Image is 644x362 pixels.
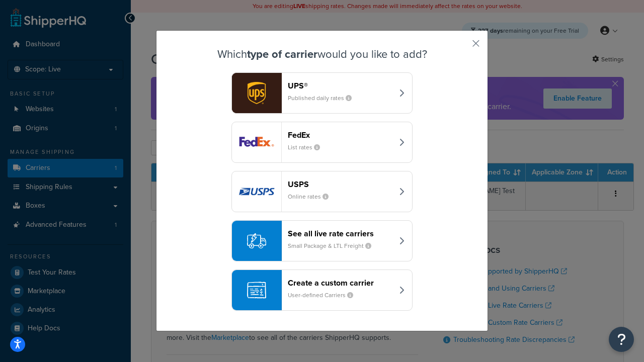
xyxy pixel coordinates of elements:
small: User-defined Carriers [288,291,361,300]
header: Create a custom carrier [288,278,393,288]
header: USPS [288,179,393,189]
img: ups logo [232,73,281,113]
button: Create a custom carrierUser-defined Carriers [231,269,413,311]
strong: type of carrier [247,46,317,62]
button: usps logoUSPSOnline rates [231,171,413,212]
header: FedEx [288,130,393,140]
img: icon-carrier-custom-c93b8a24.svg [247,281,266,300]
button: Open Resource Center [609,327,634,352]
button: fedEx logoFedExList rates [231,122,413,163]
h3: Which would you like to add? [182,48,462,60]
small: List rates [288,143,328,152]
img: icon-carrier-liverate-becf4550.svg [247,231,266,250]
small: Online rates [288,192,337,201]
header: UPS® [288,81,393,90]
header: See all live rate carriers [288,229,393,238]
small: Published daily rates [288,94,360,103]
img: usps logo [232,171,281,212]
small: Small Package & LTL Freight [288,241,379,250]
button: See all live rate carriersSmall Package & LTL Freight [231,220,413,261]
img: fedEx logo [232,122,281,162]
button: ups logoUPS®Published daily rates [231,72,413,114]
